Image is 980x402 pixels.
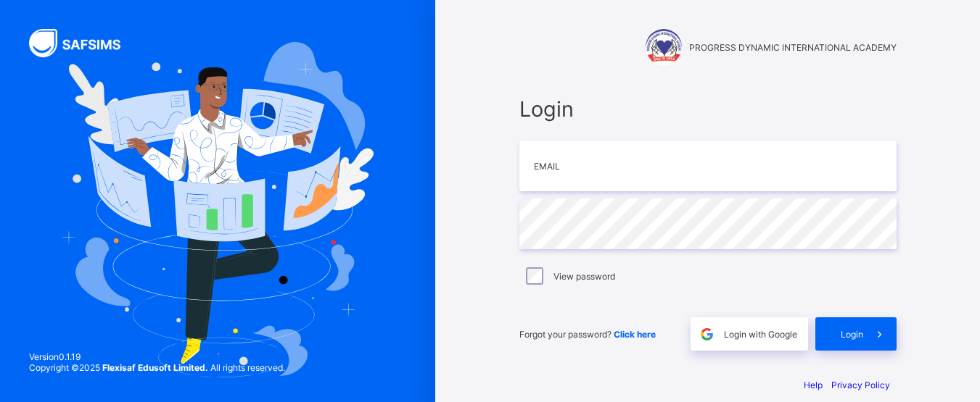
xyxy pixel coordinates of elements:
[62,42,374,377] img: Hero Image
[102,362,208,373] strong: Flexisaf Edusoft Limited.
[29,362,285,373] span: Copyright © 2025 All rights reserved.
[614,329,656,340] a: Click here
[519,96,897,122] span: Login
[831,380,890,390] a: Privacy Policy
[804,380,823,390] a: Help
[553,271,615,282] label: View password
[29,29,138,57] img: SAFSIMS Logo
[699,326,715,343] img: google.396cfc9801f0270233282035f929180a.svg
[689,42,897,53] span: PROGRESS DYNAMIC INTERNATIONAL ACADEMY
[519,329,656,340] span: Forgot your password?
[29,351,285,362] span: Version 0.1.19
[841,329,863,340] span: Login
[724,329,797,340] span: Login with Google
